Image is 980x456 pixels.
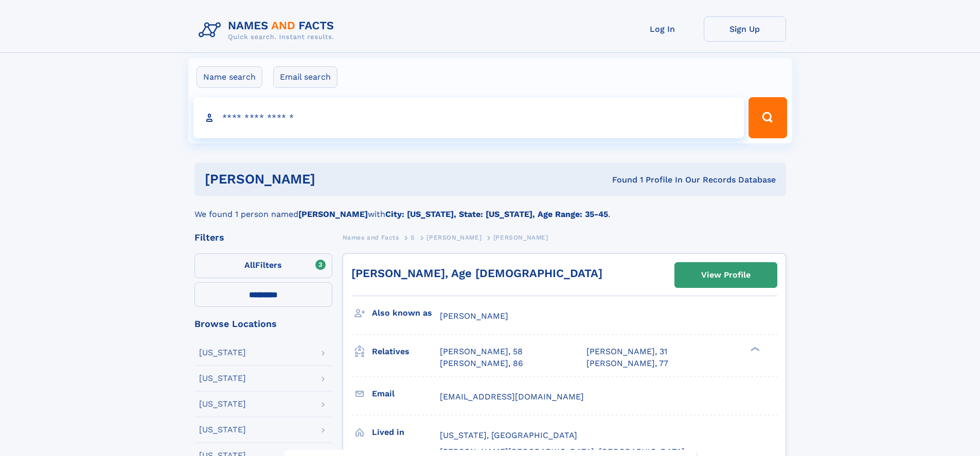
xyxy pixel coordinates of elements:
input: search input [193,97,744,138]
label: Email search [273,66,337,88]
a: [PERSON_NAME], 58 [440,346,523,357]
h3: Relatives [372,343,440,360]
h3: Also known as [372,304,440,322]
h3: Email [372,385,440,403]
button: Search Button [749,97,787,138]
a: Sign Up [704,16,786,42]
a: S [411,231,415,244]
a: Log In [621,16,704,42]
a: View Profile [675,263,777,287]
div: We found 1 person named with . [194,196,786,221]
span: [PERSON_NAME] [440,311,508,321]
span: All [244,260,255,270]
span: [PERSON_NAME] [493,234,548,241]
h1: [PERSON_NAME] [205,173,464,186]
span: S [411,234,415,241]
div: Browse Locations [194,319,332,329]
div: [US_STATE] [199,374,246,382]
b: City: [US_STATE], State: [US_STATE], Age Range: 35-45 [385,209,608,219]
span: [PERSON_NAME] [426,234,482,241]
img: Logo Names and Facts [194,16,343,44]
div: View Profile [701,263,751,287]
div: [US_STATE] [199,426,246,434]
div: Filters [194,233,332,242]
h3: Lived in [372,424,440,441]
a: [PERSON_NAME], 31 [586,346,667,357]
label: Name search [197,66,262,88]
div: [US_STATE] [199,349,246,357]
b: [PERSON_NAME] [298,209,368,219]
div: ❯ [748,346,760,353]
a: [PERSON_NAME], 86 [440,358,523,369]
a: [PERSON_NAME], 77 [586,358,668,369]
span: [EMAIL_ADDRESS][DOMAIN_NAME] [440,392,584,402]
a: [PERSON_NAME], Age [DEMOGRAPHIC_DATA] [351,267,602,280]
a: Names and Facts [343,231,399,244]
div: Found 1 Profile In Our Records Database [464,174,776,186]
a: [PERSON_NAME] [426,231,482,244]
div: [US_STATE] [199,400,246,408]
label: Filters [194,253,332,278]
span: [US_STATE], [GEOGRAPHIC_DATA] [440,430,577,440]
